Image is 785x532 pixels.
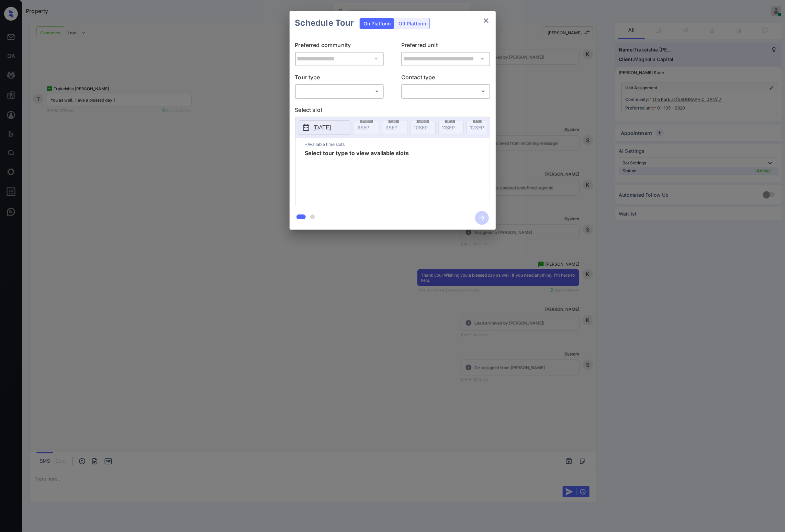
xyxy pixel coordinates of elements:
p: Preferred unit [401,41,490,51]
p: Contact type [401,73,490,84]
div: Off Platform [395,18,429,29]
p: Tour type [295,73,384,84]
button: close [479,14,493,27]
button: [DATE] [299,120,350,135]
p: *Available time slots [305,138,490,150]
p: Select slot [295,105,490,116]
span: Select tour type to view available slots [305,150,409,205]
div: On Platform [360,18,394,29]
h2: Schedule Tour [290,11,360,35]
p: [DATE] [314,123,331,131]
p: Preferred community [295,41,384,51]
